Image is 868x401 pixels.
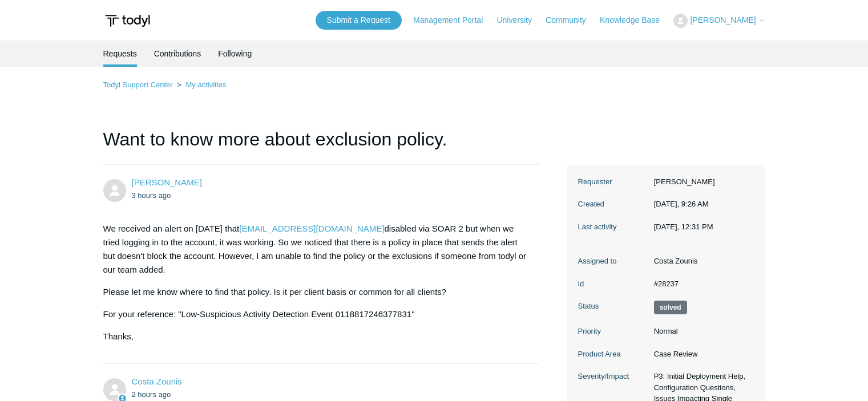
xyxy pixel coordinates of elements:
[185,80,226,89] a: My activities
[103,307,529,321] p: For your reference: "Low-Suspicious Activity Detection Event 0118817246377831"
[578,301,648,312] dt: Status
[578,371,648,382] dt: Severity/Impact
[654,301,687,314] span: This request has been solved
[673,14,765,28] button: [PERSON_NAME]
[132,191,171,200] time: 09/19/2025, 09:26
[103,10,152,31] img: Todyl Support Center Help Center home page
[239,224,384,233] a: [EMAIL_ADDRESS][DOMAIN_NAME]
[648,349,754,360] dd: Case Review
[132,177,202,187] span: Ashish Patil
[648,326,754,337] dd: Normal
[690,15,756,25] span: [PERSON_NAME]
[132,376,182,386] a: Costa Zounis
[316,11,402,30] a: Submit a Request
[654,222,713,231] time: 09/19/2025, 12:31
[103,222,529,277] p: We received an alert on [DATE] that disabled via SOAR 2 but when we tried logging in to the accou...
[654,200,709,208] time: 09/19/2025, 09:26
[578,221,648,233] dt: Last activity
[578,199,648,210] dt: Created
[132,177,202,187] a: [PERSON_NAME]
[103,80,175,89] li: Todyl Support Center
[154,40,201,67] a: Contributions
[648,278,754,290] dd: #28237
[600,14,671,26] a: Knowledge Base
[218,40,252,67] a: Following
[175,80,226,89] li: My activities
[578,256,648,267] dt: Assigned to
[103,330,529,343] p: Thanks,
[546,14,597,26] a: Community
[578,278,648,290] dt: Id
[578,326,648,337] dt: Priority
[648,176,754,188] dd: [PERSON_NAME]
[103,40,137,67] li: Requests
[103,125,540,165] h1: Want to know more about exclusion policy.
[103,285,529,299] p: Please let me know where to find that policy. Is it per client basis or common for all clients?
[578,349,648,360] dt: Product Area
[103,80,173,89] a: Todyl Support Center
[413,14,494,26] a: Management Portal
[578,176,648,188] dt: Requester
[496,14,543,26] a: University
[648,256,754,267] dd: Costa Zounis
[132,390,171,399] time: 09/19/2025, 10:31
